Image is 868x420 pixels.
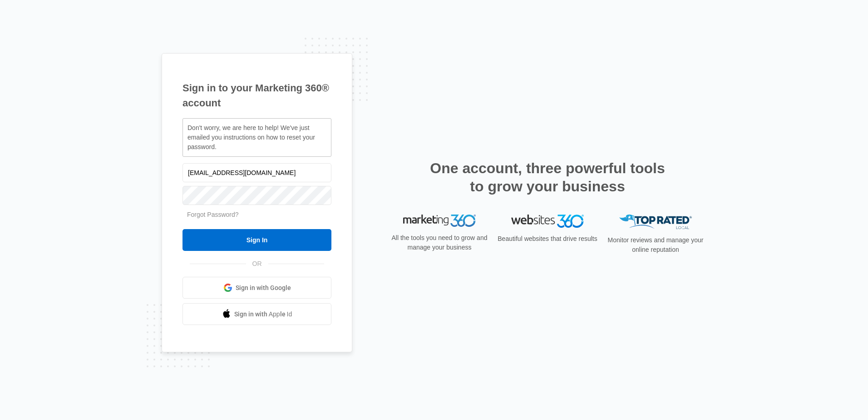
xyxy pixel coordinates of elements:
input: Sign In [182,229,331,251]
span: Sign in with Apple Id [234,310,292,319]
p: Beautiful websites that drive results [497,234,598,244]
img: Websites 360 [511,215,584,228]
span: OR [246,259,268,269]
input: Email [182,163,331,182]
img: Marketing 360 [403,215,476,227]
a: Forgot Password? [187,211,239,218]
h1: Sign in to your Marketing 360® account [182,80,331,110]
img: Top Rated Local [619,215,692,230]
p: Monitor reviews and manage your online reputation [605,235,706,255]
p: All the tools you need to grow and manage your business [389,233,490,252]
a: Sign in with Google [182,277,331,299]
h2: One account, three powerful tools to grow your business [427,159,668,195]
span: Sign in with Google [236,283,291,293]
span: Don't worry, we are here to help! We've just emailed you instructions on how to reset your password. [187,124,315,150]
a: Sign in with Apple Id [182,303,331,325]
